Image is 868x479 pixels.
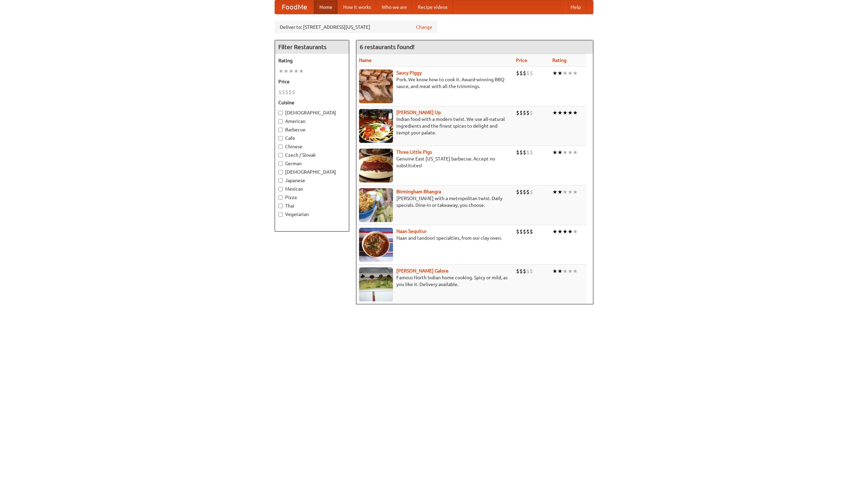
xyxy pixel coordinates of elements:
[278,111,283,115] input: [DEMOGRAPHIC_DATA]
[278,169,346,175] label: [DEMOGRAPHIC_DATA]
[289,88,292,96] li: $
[557,149,563,156] li: ★
[530,188,533,196] li: $
[282,88,285,96] li: $
[278,177,346,184] label: Japanese
[563,228,568,235] li: ★
[416,24,432,30] a: Change
[396,70,422,75] a: Saucy Piggy
[275,0,314,14] a: FoodMe
[278,186,346,192] label: Mexican
[523,109,526,116] li: $
[557,188,563,196] li: ★
[278,161,283,166] input: German
[359,195,511,209] p: [PERSON_NAME] with a metropolitan twist. Daily specials. Dine-in or takeaway, you choose.
[519,149,523,156] li: $
[523,188,526,196] li: $
[278,211,346,218] label: Vegetarian
[359,58,372,63] a: Name
[573,109,578,116] li: ★
[278,78,346,85] h5: Price
[530,149,533,156] li: $
[523,149,526,156] li: $
[275,21,437,33] div: Deliver to: [STREET_ADDRESS][US_STATE]
[294,67,299,75] li: ★
[526,267,530,275] li: $
[552,267,557,275] li: ★
[278,119,283,124] input: American
[516,267,519,275] li: $
[565,0,586,14] a: Help
[526,69,530,77] li: $
[523,69,526,77] li: $
[278,187,283,191] input: Mexican
[557,69,563,77] li: ★
[568,228,573,235] li: ★
[278,109,346,116] label: [DEMOGRAPHIC_DATA]
[289,67,294,75] li: ★
[563,149,568,156] li: ★
[359,274,511,288] p: Famous North Indian home cooking. Spicy or mild, as you like it. Delivery available.
[278,212,283,217] input: Vegetarian
[568,69,573,77] li: ★
[278,136,283,140] input: Cafe
[557,109,563,116] li: ★
[292,88,295,96] li: $
[359,235,511,241] p: Naan and tandoori specialties, from our clay oven.
[278,204,283,208] input: Thai
[359,267,393,301] img: currygalore.jpg
[516,188,519,196] li: $
[299,67,304,75] li: ★
[526,109,530,116] li: $
[278,128,283,132] input: Barbecue
[278,202,346,209] label: Thai
[530,69,533,77] li: $
[359,155,511,169] p: Genuine East [US_STATE] barbecue. Accept no substitutes!
[359,149,393,182] img: littlepigs.jpg
[278,143,346,150] label: Chinese
[568,149,573,156] li: ★
[552,228,557,235] li: ★
[568,188,573,196] li: ★
[573,267,578,275] li: ★
[396,149,432,155] a: Three Little Pigs
[519,109,523,116] li: $
[519,69,523,77] li: $
[552,58,567,63] a: Rating
[278,195,283,200] input: Pizza
[552,188,557,196] li: ★
[523,228,526,235] li: $
[278,126,346,133] label: Barbecue
[563,267,568,275] li: ★
[519,267,523,275] li: $
[412,0,453,14] a: Recipe videos
[278,118,346,125] label: American
[278,152,346,158] label: Czech / Slovak
[516,228,519,235] li: $
[563,109,568,116] li: ★
[359,228,393,262] img: naansequitur.jpg
[516,69,519,77] li: $
[552,69,557,77] li: ★
[376,0,412,14] a: Who we are
[360,44,415,50] ng-pluralize: 6 restaurants found!
[275,40,349,54] h4: Filter Restaurants
[359,109,393,143] img: curryup.jpg
[359,69,393,103] img: saucy.jpg
[278,160,346,167] label: German
[563,69,568,77] li: ★
[563,188,568,196] li: ★
[285,88,289,96] li: $
[396,189,441,194] a: Birmingham Bhangra
[396,228,427,234] a: Naan Sequitur
[530,228,533,235] li: $
[519,228,523,235] li: $
[278,67,283,75] li: ★
[530,267,533,275] li: $
[314,0,338,14] a: Home
[557,228,563,235] li: ★
[396,110,441,115] a: [PERSON_NAME] Up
